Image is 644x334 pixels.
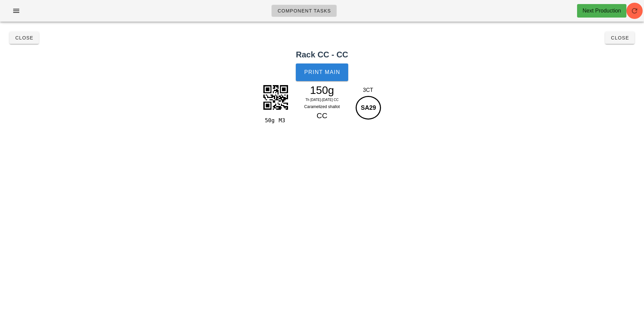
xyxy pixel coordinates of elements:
div: Next Production [582,7,621,15]
div: 150g [293,85,352,95]
span: Component Tasks [277,8,331,14]
button: Close [9,32,39,44]
a: Component Tasks [271,5,337,17]
h2: Rack CC - CC [4,49,640,61]
span: Close [611,35,629,41]
div: 50g [262,116,276,125]
img: PDmENCMfQiCkGQLNzEEhENIMgWbmoBAIaYZAM3NQCIQ0Q6CZOSgEQpoh0Mycv7zvBi9N3BtmAAAAAElFTkSuQmCC [259,80,292,114]
span: Print Main [304,69,340,75]
span: CC [317,111,328,120]
span: Th [DATE]-[DATE] CC [306,98,339,102]
div: M3 [276,116,290,125]
div: SA29 [356,96,381,120]
span: Close [15,35,33,41]
div: Caramelized shallot [293,103,352,110]
button: Close [605,32,635,44]
div: 3CT [354,86,382,94]
button: Print Main [296,63,348,81]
